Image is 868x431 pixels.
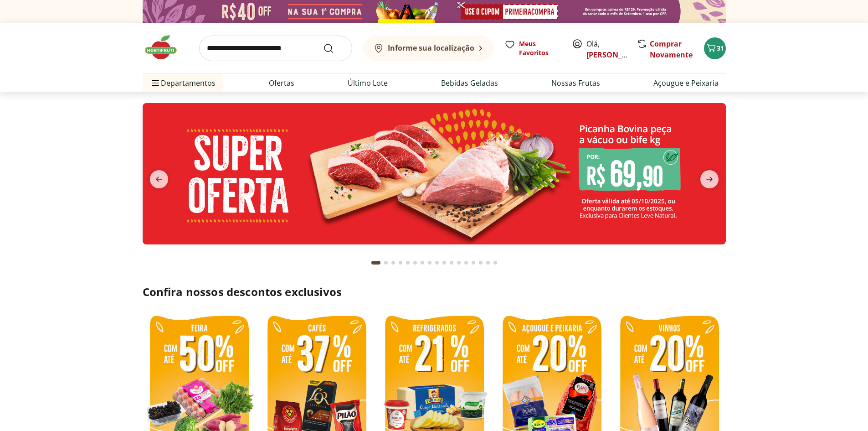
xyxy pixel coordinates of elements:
button: Go to page 12 from fs-carousel [455,252,462,274]
button: Go to page 6 from fs-carousel [411,252,419,274]
button: Go to page 17 from fs-carousel [492,252,499,274]
img: super oferta [143,103,726,244]
button: Menu [150,72,161,94]
button: Go to page 8 from fs-carousel [426,252,433,274]
button: Submit Search [323,43,345,54]
a: Ofertas [269,78,294,88]
a: Meus Favoritos [504,39,561,57]
button: Go to page 14 from fs-carousel [470,252,477,274]
button: Go to page 3 from fs-carousel [390,252,397,274]
a: Bebidas Geladas [441,78,498,88]
button: Carrinho [704,37,726,59]
a: [PERSON_NAME] [586,50,646,60]
b: Informe sua localização [388,43,474,53]
button: Go to page 11 from fs-carousel [448,252,455,274]
a: Açougue e Peixaria [653,78,719,88]
button: Go to page 13 from fs-carousel [462,252,470,274]
button: previous [143,170,175,188]
button: Go to page 16 from fs-carousel [484,252,492,274]
img: Hortifruti [143,34,188,61]
a: Comprar Novamente [650,39,693,60]
button: Go to page 4 from fs-carousel [397,252,404,274]
span: Departamentos [150,72,216,94]
a: Nossas Frutas [551,78,600,88]
button: Go to page 9 from fs-carousel [433,252,441,274]
a: Último Lote [348,78,388,88]
button: Current page from fs-carousel [370,252,382,274]
span: Meus Favoritos [519,39,561,57]
button: Go to page 2 from fs-carousel [382,252,390,274]
span: Olá, [586,38,627,60]
input: search [199,36,352,61]
button: Go to page 7 from fs-carousel [419,252,426,274]
button: Informe sua localização [363,36,493,61]
button: Go to page 10 from fs-carousel [441,252,448,274]
button: Go to page 15 from fs-carousel [477,252,484,274]
button: Go to page 5 from fs-carousel [404,252,411,274]
span: 31 [717,44,724,52]
button: next [693,170,726,188]
h2: Confira nossos descontos exclusivos [143,285,726,299]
